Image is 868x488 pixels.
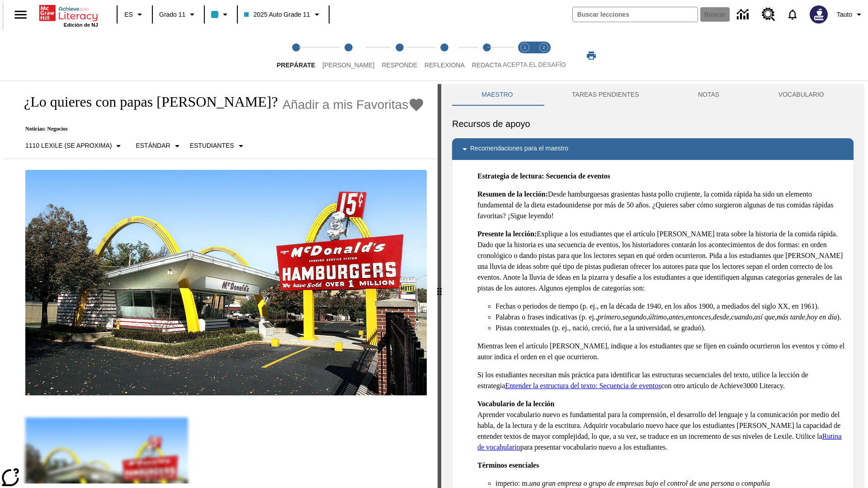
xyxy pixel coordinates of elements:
span: Reflexiona [425,61,465,69]
button: Lenguaje: ES, Selecciona un idioma [120,6,149,23]
p: Mientras leen el artículo [PERSON_NAME], indique a los estudiantes que se fijen en cuándo ocurrie... [477,341,846,362]
button: Redacta step 5 of 5 [465,31,509,80]
button: Seleccionar estudiante [186,138,250,154]
button: Lee step 2 of 5 [315,31,382,80]
p: Estudiantes [190,141,234,150]
em: una gran empresa o grupo de empresas bajo el control de una persona o compañía [529,479,770,487]
button: Seleccione Lexile, 1110 Lexile (Se aproxima) [22,138,127,154]
span: [PERSON_NAME] [322,61,374,69]
a: Centro de información [731,2,756,27]
button: Prepárate step 1 of 5 [269,31,322,80]
button: Clase: 2025 Auto Grade 11, Selecciona una clase [241,6,325,23]
span: ES [124,10,133,19]
button: NOTAS [669,84,749,106]
span: 2025 Auto Grade 11 [244,10,310,19]
input: Buscar campo [573,7,698,22]
p: Explique a los estudiantes que el artículo [PERSON_NAME] trata sobre la historia de la comida ráp... [477,229,846,294]
img: Uno de los primeros locales de McDonald's, con el icónico letrero rojo y los arcos amarillos. [25,170,427,396]
p: Si los estudiantes necesitan más práctica para identificar las estructuras secuenciales del texto... [477,370,846,391]
div: Portada [39,3,98,28]
em: primero [598,313,621,321]
div: activity [441,84,864,488]
em: segundo [623,313,646,321]
button: Acepta el desafío lee step 1 of 2 [512,31,538,80]
em: último [648,313,667,321]
a: Entender la estructura del texto: Secuencia de eventos [505,382,661,389]
button: VOCABULARIO [749,84,854,106]
a: Notificaciones [781,3,804,26]
button: El color de la clase es azul claro. Cambiar el color de la clase. [208,6,234,23]
em: hoy en día [807,313,837,321]
span: Redacta [472,61,502,69]
button: Añadir a mis Favoritas - ¿Lo quieres con papas fritas? [283,97,425,113]
h1: ¿Lo quieres con papas [PERSON_NAME]? [14,94,278,110]
div: reading [4,84,438,483]
button: Escoja un nuevo avatar [804,3,833,26]
button: Imprimir [577,47,606,64]
p: Desde hamburguesas grasientas hasta pollo crujiente, la comida rápida ha sido un elemento fundame... [477,189,846,221]
span: Tauto [837,10,852,19]
button: Grado: Grado 11, Elige un grado [156,6,201,23]
li: Pistas contextuales (p. ej., nació, creció, fue a la universidad, se graduó). [495,323,846,333]
button: Perfil/Configuración [833,6,868,23]
em: cuando [731,313,752,321]
button: Maestro [452,84,542,106]
button: Responde step 3 of 5 [374,31,425,80]
strong: Estrategia de lectura: Secuencia de eventos [477,172,610,180]
button: TAREAS PENDIENTES [542,84,669,106]
button: Tipo de apoyo, Estándar [132,138,186,154]
text: 1 [524,45,526,50]
p: Noticias: Negocios [14,126,425,132]
p: Estándar [136,141,170,150]
p: Recomendaciones para el maestro [470,144,568,155]
text: 2 [542,45,545,50]
li: Palabras o frases indicativas (p. ej., , , , , , , , , , ). [495,312,846,323]
li: Fechas o periodos de tiempo (p. ej., en la década de 1940, en los años 1900, a mediados del siglo... [495,301,846,312]
strong: Resumen de la lección: [477,190,548,198]
strong: Presente la lección: [477,230,537,238]
span: Grado 11 [159,10,185,19]
em: entonces [686,313,711,321]
strong: Términos esenciales [477,461,539,469]
strong: Vocabulario de la lección [477,400,555,408]
span: Responde [382,61,417,69]
h6: Recursos de apoyo [452,117,854,131]
button: Reflexiona step 4 of 5 [417,31,472,80]
span: ACEPTA EL DESAFÍO [503,61,566,68]
div: Recomendaciones para el maestro [452,138,854,160]
span: Prepárate [277,61,315,69]
div: Pulsa la tecla de intro o la barra espaciadora y luego presiona las flechas de derecha e izquierd... [438,84,441,488]
em: así que [754,313,775,321]
span: Añadir a mis Favoritas [283,98,409,112]
p: Aprender vocabulario nuevo es fundamental para la comprensión, el desarrollo del lenguaje y la co... [477,399,846,453]
a: Centro de recursos, Se abrirá en una pestaña nueva. [756,2,781,27]
img: Avatar [810,5,828,23]
div: Instructional Panel Tabs [452,84,854,106]
p: 1110 Lexile (Se aproxima) [25,141,112,150]
em: más tarde [777,313,805,321]
span: Edición de NJ [64,22,98,28]
button: Abrir el menú lateral [7,1,34,28]
em: antes [669,313,684,321]
button: Acepta el desafío contesta step 2 of 2 [531,31,557,80]
em: desde [713,313,729,321]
